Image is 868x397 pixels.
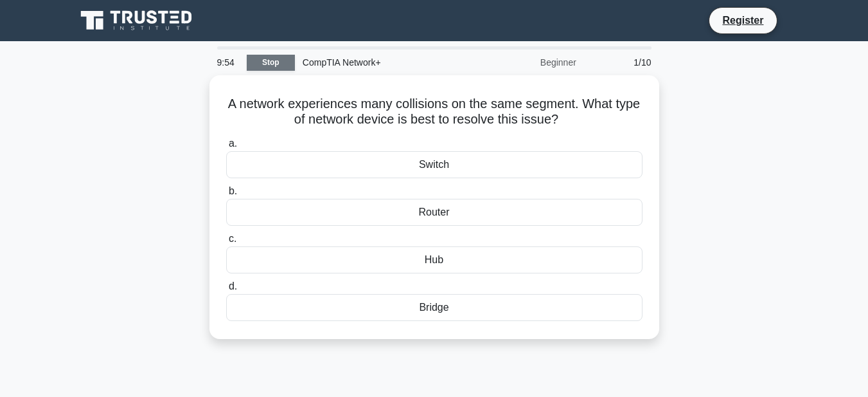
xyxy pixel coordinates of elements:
div: Hub [226,246,642,273]
div: Beginner [472,50,584,75]
div: CompTIA Network+ [295,50,472,75]
h5: A network experiences many collisions on the same segment. What type of network device is best to... [225,96,644,128]
div: 9:54 [209,50,247,75]
div: Switch [226,151,642,178]
span: c. [229,233,236,244]
a: Stop [247,55,295,71]
span: d. [229,281,237,291]
span: a. [229,138,237,149]
div: Router [226,199,642,226]
div: Bridge [226,294,642,321]
div: 1/10 [584,50,659,75]
span: b. [229,185,237,196]
a: Register [714,12,771,28]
